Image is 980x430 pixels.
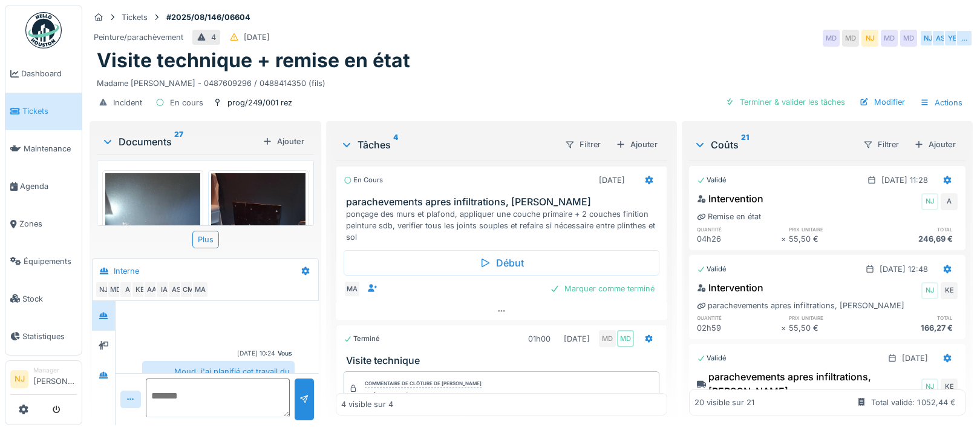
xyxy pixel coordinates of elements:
a: Stock [5,280,82,317]
img: xxsnfzxp2z20q6xe6gpbomwwt583 [211,173,306,300]
a: Tickets [5,93,82,130]
div: parachevements apres infiltrations, [PERSON_NAME] [697,369,919,399]
div: Début [344,250,659,276]
div: Commentaire de clôture de [PERSON_NAME] [365,380,482,388]
div: En cours [170,97,203,108]
a: Zones [5,205,82,243]
div: Intervention [697,280,763,295]
div: 166,27 € [873,322,958,334]
span: Stock [22,293,77,305]
a: NJ Manager[PERSON_NAME] [10,366,77,395]
div: [DATE] [244,31,270,43]
div: CM [180,281,197,298]
h6: prix unitaire [789,225,874,233]
div: Actions [915,94,968,111]
a: Équipements [5,243,82,280]
div: Tickets [122,12,148,23]
div: Ajouter [909,136,961,153]
div: En cours [344,175,383,185]
div: [DATE] 10:24 [237,349,275,358]
div: Peinture/parachèvement [94,31,183,43]
div: ponçage des murs et plafond, appliquer une couche primaire + 2 couches finition peinture sdb, ver... [346,208,661,243]
div: Total validé: 1 052,44 € [871,397,956,408]
sup: 4 [393,137,398,152]
h6: quantité [697,225,782,233]
div: Terminer & valider les tâches [720,94,850,110]
div: 55,50 € [789,322,874,334]
div: × [781,233,789,245]
div: NJ [920,30,936,47]
div: IA [155,281,172,298]
div: Intervention [697,191,763,206]
div: AS [932,30,949,47]
div: 02h59 [697,322,782,334]
div: Validé [697,353,727,363]
div: Moud, j'ai planifié cet travail du [DATE] au [DATE], si tu veux bien contacter les locataires pou... [142,361,295,417]
div: voir rapport [365,389,482,401]
div: MD [823,30,840,47]
div: KE [941,379,958,395]
span: Maintenance [24,143,77,154]
span: Agenda [20,180,77,192]
div: NJ [95,281,112,298]
div: 20 visible sur 21 [694,397,754,408]
div: Incident [113,97,142,108]
sup: 27 [174,134,183,149]
h1: Visite technique + remise en état [97,49,410,72]
img: krxwyudxmxxslmrprrtnke4hg935 [105,173,200,300]
h6: total [873,314,958,322]
div: × [781,322,789,334]
div: MD [599,330,616,347]
div: [DATE] 11:28 [881,174,928,186]
div: MD [842,30,859,47]
div: [DATE] 12:48 [880,263,928,275]
span: Dashboard [21,68,77,79]
div: AS [168,281,185,298]
div: KE [941,282,958,299]
div: A [941,193,958,210]
a: Maintenance [5,130,82,168]
div: Interne [114,265,139,277]
div: YE [944,30,961,47]
div: Vous [278,349,292,358]
div: MD [900,30,917,47]
h3: parachevements apres infiltrations, [PERSON_NAME] [346,196,661,208]
h6: prix unitaire [789,314,874,322]
li: [PERSON_NAME] [33,366,77,392]
div: Validé [697,264,727,274]
div: 01h00 [528,333,550,345]
div: Marquer comme terminé [545,280,659,297]
div: … [956,30,973,47]
div: Ajouter [611,136,662,153]
div: Ajouter [258,133,309,150]
img: Badge_color-CXgf-gQk.svg [25,12,62,48]
div: NJ [921,282,938,299]
div: KE [131,281,148,298]
li: NJ [10,370,28,388]
div: Documents [102,134,258,149]
div: Plus [192,231,219,248]
div: Remise en état [697,211,761,222]
div: AA [143,281,160,298]
span: Zones [19,218,77,230]
a: Dashboard [5,55,82,93]
div: Modifier [855,94,910,110]
div: prog/249/001 rez [227,97,292,108]
div: 55,50 € [789,233,874,245]
div: 246,69 € [873,233,958,245]
div: Filtrer [560,136,606,153]
a: Agenda [5,168,82,205]
div: MD [617,330,634,347]
h6: quantité [697,314,782,322]
h3: Visite technique [346,355,661,366]
sup: 21 [741,137,749,152]
div: Terminé [344,334,380,344]
div: NJ [861,30,878,47]
div: Manager [33,366,77,375]
div: MA [344,280,361,297]
div: A [119,281,136,298]
div: [DATE] [564,333,590,345]
div: Madame [PERSON_NAME] - 0487609296 / 0488414350 (fils) [97,73,965,89]
div: MD [107,281,124,298]
strong: #2025/08/146/06604 [162,12,255,23]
